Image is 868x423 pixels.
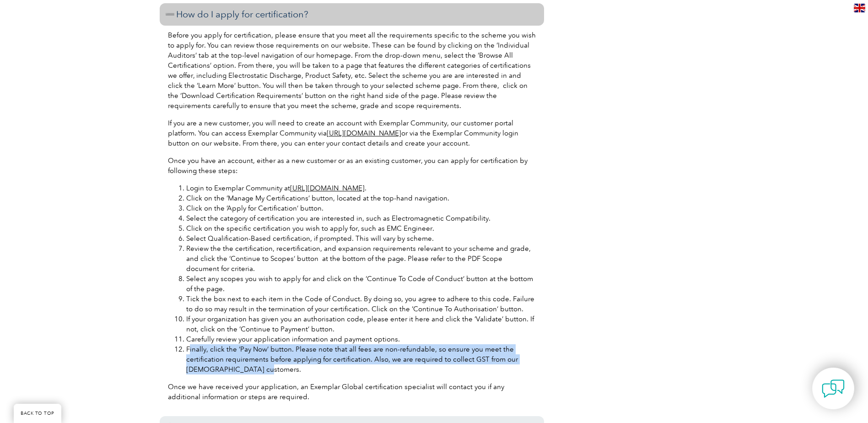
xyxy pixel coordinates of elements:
[186,233,536,244] li: Select Qualification-Based certification, if prompted. This will vary by scheme.
[854,4,865,12] img: en
[327,129,401,137] a: [URL][DOMAIN_NAME]
[186,193,536,203] li: Click on the ‘Manage My Certifications’ button, located at the top-hand navigation.
[168,118,536,148] p: If you are a new customer, you will need to create an account with Exemplar Community, our custom...
[186,203,536,213] li: Click on the ‘Apply for Certification’ button.
[168,382,536,402] p: Once we have received your application, an Exemplar Global certification specialist will contact ...
[822,377,845,400] img: contact-chat.png
[186,314,536,334] li: If your organization has given you an authorisation code, please enter it here and click the ‘Val...
[186,213,536,223] li: Select the category of certification you are interested in, such as Electromagnetic Compatibility.
[290,184,365,192] a: [URL][DOMAIN_NAME]
[186,223,536,233] li: Click on the specific certification you wish to apply for, such as EMC Engineer.
[14,404,61,423] a: BACK TO TOP
[168,30,536,111] p: Before you apply for certification, please ensure that you meet all the requirements specific to ...
[186,244,536,274] li: Review the the certification, recertification, and expansion requirements relevant to your scheme...
[186,183,536,193] li: Login to Exemplar Community at .
[186,294,536,314] li: Tick the box next to each item in the Code of Conduct. By doing so, you agree to adhere to this c...
[160,3,544,26] h3: How do I apply for certification?
[186,344,536,374] li: Finally, click the ‘Pay Now’ button. Please note that all fees are non-refundable, so ensure you ...
[168,156,536,176] p: Once you have an account, either as a new customer or as an existing customer, you can apply for ...
[186,274,536,294] li: Select any scopes you wish to apply for and click on the ‘Continue To Code of Conduct’ button at ...
[186,334,536,344] li: Carefully review your application information and payment options.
